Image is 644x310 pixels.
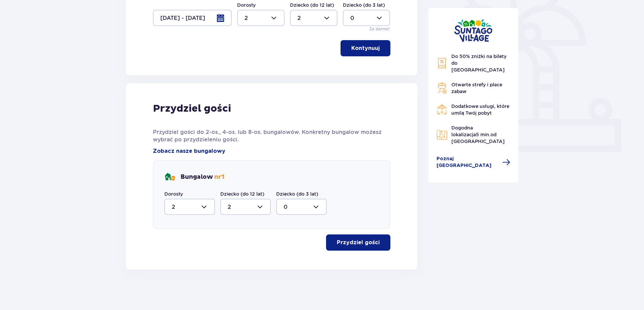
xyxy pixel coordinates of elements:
[351,45,380,52] p: Kontynuuj
[343,2,385,8] label: Dziecko (do 3 lat)
[181,173,224,181] p: Bungalow
[164,172,175,182] img: bungalows Icon
[276,191,318,197] label: Dziecko (do 3 lat)
[437,129,447,140] img: Map Icon
[451,125,505,144] span: Dogodna lokalizacja od [GEOGRAPHIC_DATA]
[237,2,256,8] label: Dorosły
[220,191,264,197] label: Dziecko (do 12 lat)
[437,104,447,115] img: Restaurant Icon
[290,2,334,8] label: Dziecko (do 12 lat)
[337,239,380,246] p: Przydziel gości
[164,191,183,197] label: Dorosły
[326,234,390,251] button: Przydziel gości
[451,54,507,73] span: Do 50% zniżki na bilety do [GEOGRAPHIC_DATA]
[153,147,225,155] a: Zobacz nasze bungalowy
[476,132,490,137] span: 5 min.
[214,173,224,181] span: nr 1
[454,19,492,42] img: Suntago Village
[451,82,502,94] span: Otwarte strefy i place zabaw
[437,156,511,169] a: Poznaj [GEOGRAPHIC_DATA]
[437,83,447,93] img: Grill Icon
[153,102,231,115] p: Przydziel gości
[451,104,509,116] span: Dodatkowe usługi, które umilą Twój pobyt
[437,156,498,169] span: Poznaj [GEOGRAPHIC_DATA]
[369,26,390,32] p: Za darmo!
[341,40,390,56] button: Kontynuuj
[437,58,447,69] img: Discount Icon
[153,129,390,143] p: Przydziel gości do 2-os., 4-os. lub 8-os. bungalowów. Konkretny bungalow możesz wybrać po przydzi...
